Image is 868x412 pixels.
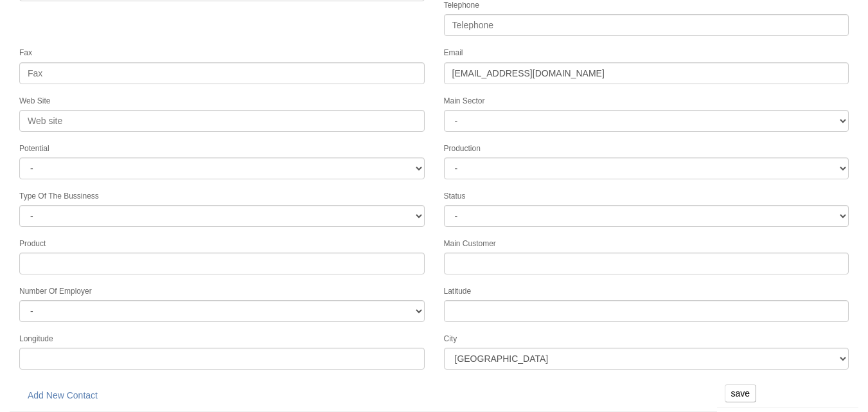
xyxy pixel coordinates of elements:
[444,48,463,58] label: Email
[19,238,46,249] label: Product
[19,286,92,297] label: Number Of Employer
[444,62,849,84] input: Email
[444,334,457,345] label: City
[19,384,106,406] a: Add New Contact
[19,143,49,154] label: Potential
[444,96,485,107] label: Main Sector
[444,14,849,36] input: Telephone
[444,286,472,297] label: Latitude
[19,191,99,202] label: Type Of The Bussiness
[19,62,425,84] input: Fax
[19,96,50,107] label: Web Site
[19,48,32,58] label: Fax
[444,238,496,249] label: Main Customer
[19,110,425,132] input: Web site
[444,143,481,154] label: Production
[19,334,53,345] label: Longitude
[444,191,466,202] label: Status
[725,384,756,402] input: save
